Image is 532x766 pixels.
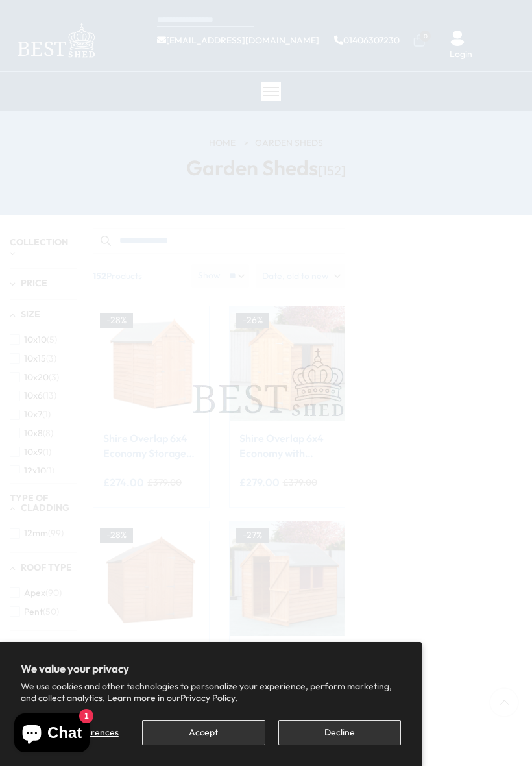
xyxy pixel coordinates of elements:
[278,720,401,745] button: Decline
[21,680,401,704] p: We use cookies and other technologies to personalize your experience, perform marketing, and coll...
[142,720,265,745] button: Accept
[10,713,93,756] inbox-online-store-chat: Shopify online store chat
[180,692,237,704] a: Privacy Policy.
[21,663,401,674] h2: We value your privacy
